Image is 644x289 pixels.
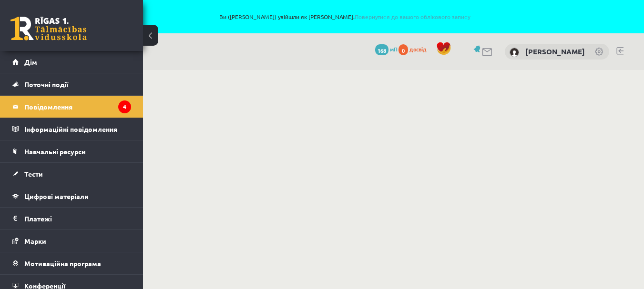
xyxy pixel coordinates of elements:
[10,17,87,40] a: Ризька 1-ша середня школа дистанційного навчання
[24,102,72,111] font: Повідомлення
[12,208,131,229] a: Платежі
[399,45,431,53] a: 0 досвід
[24,125,117,133] font: Інформаційні повідомлення
[378,47,386,54] font: 168
[24,192,89,200] font: Цифрові матеріали
[12,51,131,73] a: Дім
[24,80,68,89] font: Поточні події
[24,259,101,268] font: Мотиваційна програма
[390,45,397,53] font: мП
[12,230,131,252] a: Марки
[12,140,131,162] a: Навчальні ресурси
[409,45,427,53] font: досвід
[219,13,355,20] font: Ви ([PERSON_NAME]) увійшли як [PERSON_NAME].
[123,103,126,110] font: 4
[12,118,131,140] a: Інформаційні повідомлення
[12,73,131,95] a: Поточні події
[12,96,131,118] a: Повідомлення4
[24,237,46,245] font: Марки
[12,163,131,185] a: Тести
[402,47,405,54] font: 0
[24,58,37,66] font: Дім
[525,47,585,56] a: [PERSON_NAME]
[12,252,131,274] a: Мотиваційна програма
[24,169,43,178] font: Тести
[355,13,470,20] a: Повернутися до вашого облікового запису
[375,45,397,53] a: 168 мП
[24,147,86,156] font: Навчальні ресурси
[510,48,519,57] img: Наталія Гроц
[12,185,131,207] a: Цифрові матеріали
[24,214,52,223] font: Платежі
